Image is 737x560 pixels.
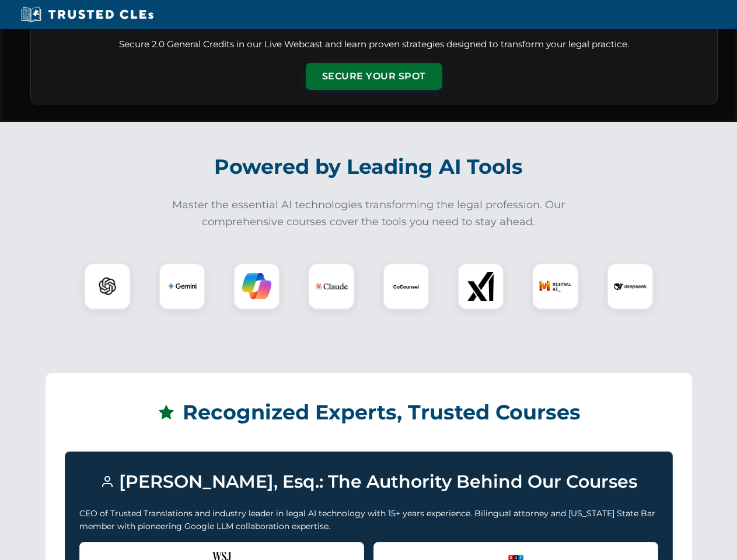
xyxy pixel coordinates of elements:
button: Secure Your Spot [306,63,442,90]
div: Gemini [159,263,205,310]
img: Copilot Logo [242,272,271,301]
img: DeepSeek Logo [614,270,647,303]
div: Copilot [233,263,280,310]
img: Trusted CLEs [18,6,157,23]
img: Claude Logo [315,270,348,303]
div: Claude [308,263,355,310]
div: CoCounsel [383,263,429,310]
img: Gemini Logo [167,272,197,301]
p: Secure 2.0 General Credits in our Live Webcast and learn proven strategies designed to transform ... [45,38,703,51]
div: Mistral AI [532,263,579,310]
p: Master the essential AI technologies transforming the legal profession. Our comprehensive courses... [165,197,573,230]
img: ChatGPT Logo [90,269,124,303]
h2: Recognized Experts, Trusted Courses [65,392,673,433]
h2: Powered by Leading AI Tools [46,146,692,187]
h3: [PERSON_NAME], Esq.: The Authority Behind Our Courses [79,466,658,498]
p: CEO of Trusted Translations and industry leader in legal AI technology with 15+ years experience.... [79,507,658,533]
div: xAI [457,263,504,310]
img: CoCounsel Logo [392,272,421,301]
img: Mistral AI Logo [539,270,572,303]
img: xAI Logo [466,272,495,301]
div: DeepSeek [607,263,654,310]
div: ChatGPT [84,263,131,310]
